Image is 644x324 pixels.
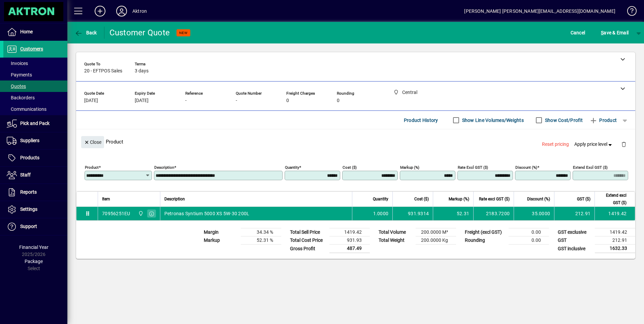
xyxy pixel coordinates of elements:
[599,192,626,206] span: Extend excl GST ($)
[102,210,130,217] div: 70956251EU
[400,165,419,170] mat-label: Markup (%)
[569,27,587,39] button: Cancel
[3,24,67,40] a: Home
[7,72,32,77] span: Payments
[102,195,110,203] span: Item
[84,98,98,103] span: [DATE]
[84,68,122,74] span: 20 - EFTPOS Sales
[67,27,104,39] app-page-header-button: Back
[416,236,456,245] td: 200.0000 Kg
[287,228,329,236] td: Total Sell Price
[515,165,537,170] mat-label: Discount (%)
[84,137,101,148] span: Close
[464,6,615,17] div: [PERSON_NAME] [PERSON_NAME][EMAIL_ADDRESS][DOMAIN_NAME]
[74,30,97,35] span: Back
[20,46,43,52] span: Customers
[164,210,250,217] span: Petronas Syntium 5000 XS 5W-30 200L
[76,129,635,154] div: Product
[509,236,549,245] td: 0.00
[3,92,67,103] a: Backorders
[329,228,370,236] td: 1419.42
[598,27,632,39] button: Save & Email
[375,236,416,245] td: Total Weight
[111,5,132,17] button: Profile
[20,189,37,195] span: Reports
[601,30,604,35] span: S
[595,228,635,236] td: 1419.42
[404,115,438,126] span: Product History
[622,1,636,23] a: Knowledge Base
[285,165,299,170] mat-label: Quantity
[3,103,67,115] a: Communications
[414,195,429,203] span: Cost ($)
[20,206,37,212] span: Settings
[20,172,31,177] span: Staff
[461,117,524,124] label: Show Line Volumes/Weights
[179,31,188,35] span: NEW
[433,207,473,220] td: 52.31
[287,245,329,253] td: Gross Profit
[89,5,111,17] button: Add
[589,115,617,126] span: Product
[7,106,46,112] span: Communications
[329,245,370,253] td: 487.49
[79,139,106,145] app-page-header-button: Close
[329,236,370,245] td: 931.93
[164,195,185,203] span: Description
[449,195,469,203] span: Markup (%)
[3,184,67,201] a: Reports
[7,84,26,89] span: Quotes
[7,61,28,66] span: Invoices
[571,27,585,38] span: Cancel
[554,245,595,253] td: GST inclusive
[573,165,608,170] mat-label: Extend excl GST ($)
[458,165,488,170] mat-label: Rate excl GST ($)
[461,236,509,245] td: Rounding
[461,228,509,236] td: Freight (excl GST)
[73,27,99,39] button: Back
[594,207,635,220] td: 1419.42
[85,165,99,170] mat-label: Product
[19,245,49,250] span: Financial Year
[572,138,616,151] button: Apply price level
[595,245,635,253] td: 1632.33
[241,236,281,245] td: 52.31 %
[343,165,357,170] mat-label: Cost ($)
[3,167,67,184] a: Staff
[373,210,389,217] span: 1.0000
[3,58,67,69] a: Invoices
[3,115,67,132] a: Pick and Pack
[109,27,170,38] div: Customer Quote
[401,114,441,126] button: Product History
[287,236,329,245] td: Total Cost Price
[554,236,595,245] td: GST
[514,207,554,220] td: 35.0000
[373,195,388,203] span: Quantity
[337,98,340,103] span: 0
[136,210,144,217] span: Central
[3,80,67,92] a: Quotes
[375,228,416,236] td: Total Volume
[3,218,67,235] a: Support
[539,138,572,151] button: Reset pricing
[554,228,595,236] td: GST exclusive
[154,165,174,170] mat-label: Description
[542,141,569,148] span: Reset pricing
[577,195,590,203] span: GST ($)
[25,259,43,264] span: Package
[241,228,281,236] td: 34.34 %
[509,228,549,236] td: 0.00
[236,98,237,103] span: -
[601,27,629,38] span: ave & Email
[3,132,67,149] a: Suppliers
[478,210,510,217] div: 2183.7200
[392,207,433,220] td: 931.9314
[20,121,50,126] span: Pick and Pack
[574,141,613,148] span: Apply price level
[544,117,583,124] label: Show Cost/Profit
[135,98,149,103] span: [DATE]
[81,136,104,148] button: Close
[3,201,67,218] a: Settings
[135,68,149,74] span: 3 days
[20,155,39,160] span: Products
